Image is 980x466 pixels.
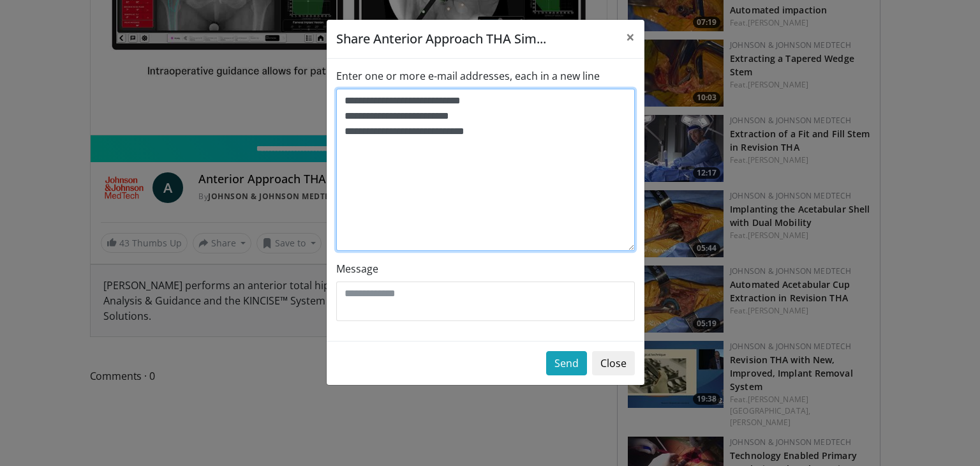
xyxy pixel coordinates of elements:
[336,261,378,276] label: Message
[546,351,587,375] button: Send
[626,26,635,47] span: ×
[336,29,546,49] h5: Share Anterior Approach THA Sim...
[592,351,635,375] button: Close
[336,68,600,84] label: Enter one or more e-mail addresses, each in a new line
